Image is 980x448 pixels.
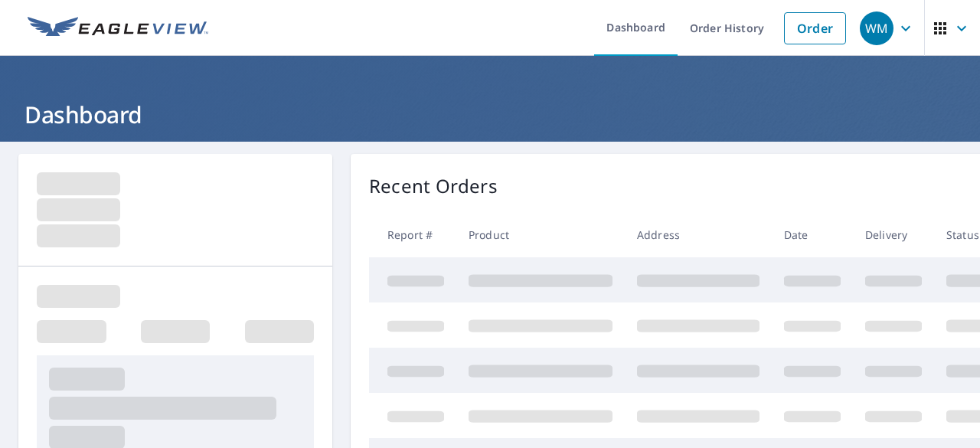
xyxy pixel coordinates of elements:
[772,212,853,257] th: Date
[18,99,962,130] h1: Dashboard
[369,172,498,200] p: Recent Orders
[369,212,456,257] th: Report #
[853,212,934,257] th: Delivery
[456,212,625,257] th: Product
[860,11,893,45] div: WM
[28,17,208,40] img: EV Logo
[784,12,846,44] a: Order
[625,212,772,257] th: Address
